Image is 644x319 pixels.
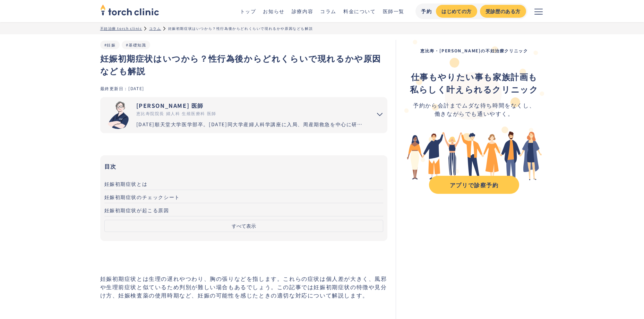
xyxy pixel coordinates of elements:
[435,181,513,189] div: アプリで診察予約
[441,8,471,15] div: はじめての方
[149,26,161,31] a: コラム
[104,177,384,190] a: 妊娠初期症状とは
[128,85,144,91] div: [DATE]
[429,176,519,194] a: アプリで診察予約
[104,101,132,129] img: 市山 卓彦
[240,8,256,15] a: トップ
[100,26,142,31] a: 不妊治療 torch clinic
[104,207,169,214] span: 妊娠初期症状が起こる原因
[104,220,384,232] button: すべて表示
[383,8,404,15] a: 医師一覧
[100,2,159,17] img: torch clinic
[320,8,336,15] a: コラム
[104,203,384,216] a: 妊娠初期症状が起こる原因
[410,70,538,95] div: ‍ ‍
[104,193,180,200] span: 妊娠初期症状のチェックシート
[343,8,376,15] a: 料金について
[263,8,284,15] a: お知らせ
[410,101,538,118] div: 予約から会計までムダな待ち時間をなくし、 働きながらでも通いやすく。
[104,161,384,171] h3: 目次
[126,42,146,48] a: #基礎知識
[168,26,313,31] div: 妊娠初期症状はいつから？性行為後からどれくらいで現れるかや原因なども解説
[100,274,388,299] p: 妊娠初期症状とは生理の遅れやつわり、胸の張りなどを指します。これらの症状は個人差が大きく、風邪や生理前症状と似ているため判別が難しい場合もあるでしょう。この記事では妊娠初期症状の特徴や見分け方、...
[480,5,526,18] a: 受診歴のある方
[136,110,367,117] div: 恵比寿院院長 婦人科 生殖医療科 医師
[100,97,388,133] summary: 市山 卓彦 [PERSON_NAME] 医師 恵比寿院院長 婦人科 生殖医療科 医師 [DATE]順天堂大学医学部卒。[DATE]同大学産婦人科学講座に入局、周産期救急を中心に研鑽を重ねる。[D...
[436,5,477,18] a: はじめての方
[104,180,148,187] span: 妊娠初期症状とは
[104,190,384,203] a: 妊娠初期症状のチェックシート
[411,70,538,83] strong: 仕事もやりたい事も家族計画も
[421,8,432,15] div: 予約
[486,8,521,15] div: 受診歴のある方
[100,85,129,91] div: 最終更新日：
[136,101,367,110] div: [PERSON_NAME] 医師
[100,26,544,31] ul: パンくずリスト
[410,83,538,95] strong: 私らしく叶えられるクリニック
[100,52,388,77] h1: 妊娠初期症状はいつから？性行為後からどれくらいで現れるかや原因なども解説
[420,48,528,53] strong: 恵比寿・[PERSON_NAME]の不妊治療クリニック
[100,97,367,133] a: [PERSON_NAME] 医師 恵比寿院院長 婦人科 生殖医療科 医師 [DATE]順天堂大学医学部卒。[DATE]同大学産婦人科学講座に入局、周産期救急を中心に研鑽を重ねる。[DATE]国内...
[104,42,116,48] a: #妊娠
[100,5,159,17] a: home
[292,8,313,15] a: 診療内容
[136,121,367,128] div: [DATE]順天堂大学医学部卒。[DATE]同大学産婦人科学講座に入局、周産期救急を中心に研鑽を重ねる。[DATE]国内有数の不妊治療施設セントマザー産婦人科医院で、女性不妊症のみでなく男性不妊...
